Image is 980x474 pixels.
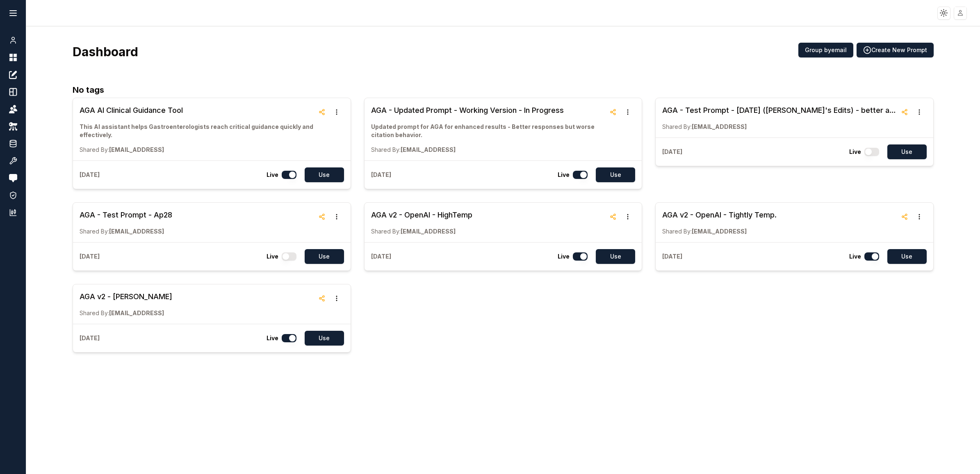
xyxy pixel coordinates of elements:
p: [DATE] [371,252,391,261]
p: [EMAIL_ADDRESS] [371,227,472,236]
h3: AGA AI Clinical Guidance Tool [80,105,314,116]
a: AGA - Updated Prompt - Working Version - In ProgressUpdated prompt for AGA for enhanced results -... [371,105,606,154]
img: placeholder-user.jpg [955,7,966,19]
span: Shared By: [80,309,109,316]
a: Use [591,167,635,182]
p: Live [558,252,570,261]
h2: No tags [73,84,933,96]
h3: AGA - Test Prompt - Ap28 [80,209,172,221]
button: Group byemail [798,43,853,57]
span: Shared By: [371,228,401,235]
p: [DATE] [662,252,682,261]
button: Use [305,249,344,264]
p: [DATE] [80,334,100,342]
a: AGA - Test Prompt - Ap28Shared By:[EMAIL_ADDRESS] [80,209,172,236]
a: AGA v2 - OpenAI - HighTempShared By:[EMAIL_ADDRESS] [371,209,472,236]
a: AGA v2 - [PERSON_NAME]Shared By:[EMAIL_ADDRESS] [80,291,172,317]
p: Live [849,252,861,261]
p: [EMAIL_ADDRESS] [80,309,172,317]
a: AGA - Test Prompt - [DATE] ([PERSON_NAME]'s Edits) - better at citation, a bit robot and rigid.Sh... [662,105,897,131]
span: Shared By: [662,228,692,235]
p: [EMAIL_ADDRESS] [662,123,897,131]
button: Create New Prompt [857,43,934,57]
p: [DATE] [80,171,100,179]
h3: AGA - Test Prompt - [DATE] ([PERSON_NAME]'s Edits) - better at citation, a bit robot and rigid. [662,105,897,116]
h3: AGA v2 - OpenAI - HighTemp [371,209,472,221]
p: [DATE] [662,148,682,156]
img: feedback [9,174,17,182]
span: Shared By: [662,123,692,130]
p: [EMAIL_ADDRESS] [662,227,777,236]
button: Use [305,167,344,182]
h3: AGA v2 - OpenAI - Tightly Temp. [662,209,777,221]
button: Use [887,144,927,159]
button: Use [596,167,635,182]
p: Live [267,252,278,261]
p: Live [849,148,861,156]
a: AGA v2 - OpenAI - Tightly Temp.Shared By:[EMAIL_ADDRESS] [662,209,777,236]
a: Use [300,167,344,182]
p: [EMAIL_ADDRESS] [80,227,172,236]
button: Use [887,249,927,264]
p: [EMAIL_ADDRESS] [80,146,314,154]
a: Use [591,249,635,264]
button: Use [596,249,635,264]
span: Shared By: [80,228,109,235]
span: Shared By: [80,146,109,153]
p: Live [267,171,278,179]
p: Live [267,334,278,342]
p: [EMAIL_ADDRESS] [371,146,606,154]
p: Live [558,171,570,179]
h3: AGA - Updated Prompt - Working Version - In Progress [371,105,606,116]
button: Use [305,331,344,346]
a: Use [882,144,927,159]
p: [DATE] [80,252,100,261]
p: Updated prompt for AGA for enhanced results - Better responses but worse citation behavior. [371,123,606,139]
span: Shared By: [371,146,401,153]
a: Use [882,249,927,264]
a: Use [300,331,344,346]
p: [DATE] [371,171,391,179]
h3: AGA v2 - [PERSON_NAME] [80,291,172,302]
p: This AI assistant helps Gastroenterologists reach critical guidance quickly and effectively. [80,123,314,139]
h3: Dashboard [73,44,138,59]
a: AGA AI Clinical Guidance ToolThis AI assistant helps Gastroenterologists reach critical guidance ... [80,105,314,154]
a: Use [300,249,344,264]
